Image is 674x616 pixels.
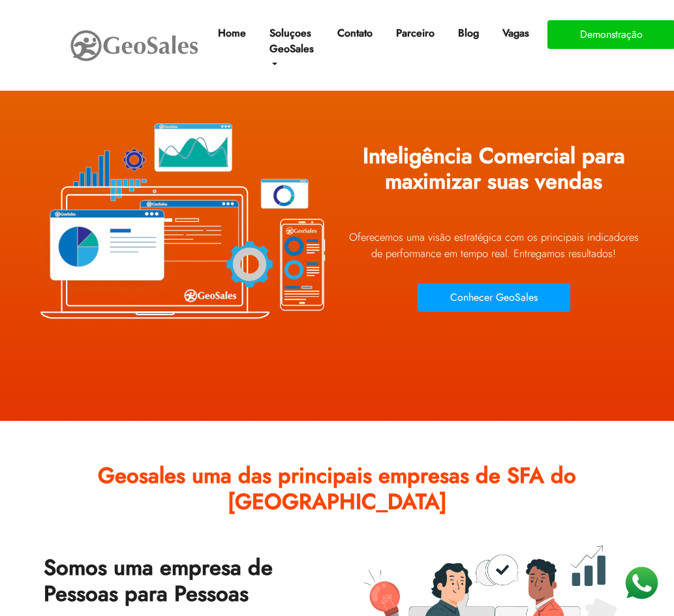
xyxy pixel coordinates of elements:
img: WhatsApp [622,564,661,603]
img: GeoSales [69,27,200,64]
button: Conhecer GeoSales [418,283,570,312]
a: Blog [453,20,484,46]
h2: Geosales uma das principais empresas de SFA do [GEOGRAPHIC_DATA] [44,454,631,534]
a: Home [213,20,251,46]
img: Plataforma GeoSales [34,98,328,343]
a: Parceiro [391,20,440,46]
a: Contato [332,20,378,46]
h1: Inteligência Comercial para maximizar suas vendas [347,134,641,215]
a: Vagas [497,20,534,46]
a: Soluçoes GeoSales [264,20,319,78]
p: Oferecemos uma visão estratégica com os principais indicadores de performance em tempo real. Ent... [347,229,641,262]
